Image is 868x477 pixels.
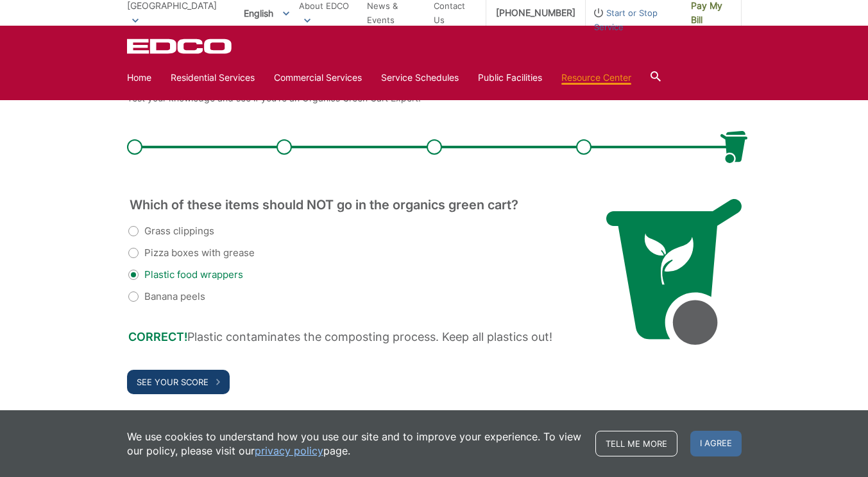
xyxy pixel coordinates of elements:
[171,71,255,85] a: Residential Services
[128,330,581,344] p: Plastic contaminates the composting process. Keep all plastics out!
[234,3,299,24] span: English
[127,429,583,458] p: We use cookies to understand how you use our site and to improve your experience. To view our pol...
[274,71,362,85] a: Commercial Services
[381,71,459,85] a: Service Schedules
[127,71,151,85] a: Home
[128,199,520,211] legend: Which of these items should NOT go in the organics green cart?
[690,431,742,456] span: I agree
[595,431,677,456] a: Tell me more
[127,370,230,394] button: See Your Score
[128,330,187,343] strong: CORRECT!
[255,444,323,458] a: privacy policy
[794,416,858,477] iframe: To enrich screen reader interactions, please activate Accessibility in Grammarly extension settings
[137,377,208,387] span: See Your Score
[478,71,542,85] a: Public Facilities
[561,71,631,85] a: Resource Center
[127,39,234,54] a: EDCD logo. Return to the homepage.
